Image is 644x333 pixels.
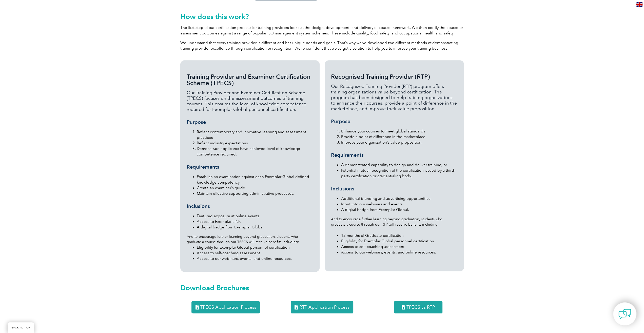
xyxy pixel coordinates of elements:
[191,301,260,313] a: TPECS Application Process
[187,203,313,209] h3: Inclusions
[197,256,313,261] li: Access to our webinars, events, and online resources.
[341,207,458,212] li: A digital badge from Exemplar Global.
[341,134,458,140] li: Provide a point of difference in the marketplace
[197,146,313,157] li: Demonstrate applicants have achieved level of knowledge competence required.
[187,73,310,87] span: Training Provider and Examiner Certification Scheme (TPECS)
[636,2,642,7] img: en
[341,162,458,168] li: A demonstrated capability to design and deliver training, or
[197,191,313,196] li: Maintain effective supporting administrative processes.
[291,301,353,313] a: RTP Application Process
[406,305,435,309] span: TPECS vs RTP
[331,118,458,125] h3: Purpose
[197,174,313,185] li: Establish an examination against each Exemplar Global defined knowledge competency
[341,233,458,238] li: 12 months of Graduate certification
[200,305,256,309] span: TPECS Application Process
[180,12,464,21] h2: How does this work?
[197,213,313,219] li: Featured exposure at online events
[180,25,464,36] p: The first step of our certification process for training providers looks at the design, developme...
[331,84,458,111] p: Our Recognized Training Provider (RTP) program offers training organizations value beyond certifi...
[341,238,458,244] li: Eligibility for Exemplar Global personnel certification
[341,249,458,255] li: Access to our webinars, events, and online resources.
[187,90,313,112] p: Our Training Provider and Examiner Certification Scheme (TPECS) focuses on the assessment outcome...
[341,140,458,145] li: Improve your organization’s value proposition.
[341,168,458,179] li: Potential mutual recognition of the certification issued by a third-party certification or creden...
[341,244,458,249] li: Access to self-coaching assessment
[187,73,313,261] div: And to encourage further learning beyond graduation, students who graduate a course through our T...
[331,186,458,192] h3: Inclusions
[197,250,313,256] li: Access to self-coaching assessment
[341,128,458,134] li: Enhance your courses to meet global standards
[197,224,313,230] li: A digital badge from Exemplar Global.
[197,129,313,140] li: Reflect contemporary and innovative learning and assessment practices
[197,185,313,191] li: Create an examiner’s guide
[618,308,631,320] img: contact-chat.png
[341,196,458,201] li: Additional branding and advertising opportunities
[197,140,313,146] li: Reflect industry expectations
[331,152,458,158] h3: Requirements
[8,322,34,333] a: BACK TO TOP
[341,201,458,207] li: Input into our webinars and events
[299,305,349,309] span: RTP Application Process
[394,301,442,313] a: TPECS vs RTP
[331,73,458,255] div: And to encourage further learning beyond graduation, students who graduate a course through our R...
[197,219,313,224] li: Access to Exemplar LINK
[187,164,313,170] h3: Requirements
[180,40,464,51] p: We understand that every training provider is different and has unique needs and goals. That’s wh...
[197,245,313,250] li: Eligibility for Exemplar Global personnel certification
[331,73,430,80] span: Recognised Training Provider (RTP)
[180,284,464,292] h2: Download Brochures
[187,119,313,125] h3: Purpose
